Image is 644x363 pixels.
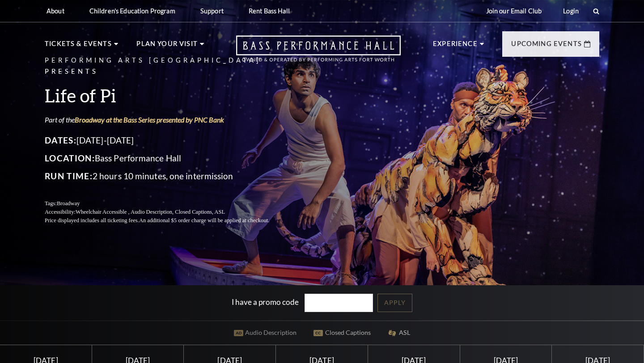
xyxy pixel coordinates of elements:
[45,171,93,181] span: Run Time:
[45,169,291,183] p: 2 hours 10 minutes, one intermission
[75,115,224,124] a: Broadway at the Bass Series presented by PNC Bank
[76,209,225,215] span: Wheelchair Accessible , Audio Description, Closed Captions, ASL
[45,199,291,208] p: Tags:
[45,38,112,55] p: Tickets & Events
[433,38,478,55] p: Experience
[89,7,175,15] p: Children's Education Program
[45,153,95,163] span: Location:
[45,133,291,148] p: [DATE]-[DATE]
[47,7,64,15] p: About
[45,216,291,225] p: Price displayed includes all ticketing fees.
[45,115,291,125] p: Part of the
[45,208,291,216] p: Accessibility:
[511,38,582,55] p: Upcoming Events
[45,151,291,165] p: Bass Performance Hall
[45,84,291,107] h3: Life of Pi
[249,7,290,15] p: Rent Bass Hall
[136,38,198,55] p: Plan Your Visit
[45,135,76,145] span: Dates:
[139,217,269,224] span: An additional $5 order charge will be applied at checkout.
[57,200,80,207] span: Broadway
[200,7,224,15] p: Support
[232,297,299,307] label: I have a promo code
